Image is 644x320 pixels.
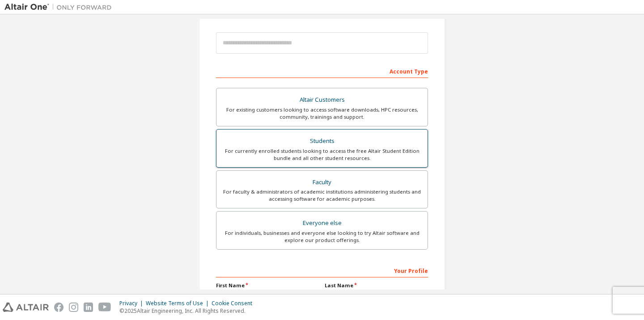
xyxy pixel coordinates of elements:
div: Your Profile [216,263,428,277]
label: First Name [216,282,319,289]
div: For faculty & administrators of academic institutions administering students and accessing softwa... [222,188,422,203]
div: Account Type [216,64,428,78]
div: Students [222,135,422,147]
div: Altair Customers [222,94,422,106]
img: youtube.svg [98,303,111,312]
label: Last Name [325,282,428,289]
div: Cookie Consent [212,300,258,307]
div: For existing customers looking to access software downloads, HPC resources, community, trainings ... [222,106,422,121]
div: Privacy [119,300,146,307]
img: altair_logo.svg [3,303,49,312]
img: Altair One [4,3,116,12]
img: linkedin.svg [84,303,93,312]
div: Faculty [222,176,422,189]
div: For individuals, businesses and everyone else looking to try Altair software and explore our prod... [222,229,422,244]
p: © 2025 Altair Engineering, Inc. All Rights Reserved. [119,307,258,315]
div: Website Terms of Use [146,300,212,307]
div: For currently enrolled students looking to access the free Altair Student Edition bundle and all ... [222,147,422,162]
img: instagram.svg [69,303,78,312]
div: Everyone else [222,217,422,229]
img: facebook.svg [54,303,64,312]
